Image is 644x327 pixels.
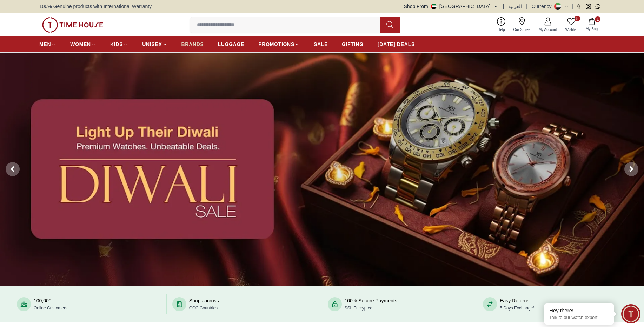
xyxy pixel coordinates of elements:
a: 5Wishlist [561,16,582,34]
span: 5 Days Exchange* [500,306,535,311]
a: MEN [39,38,56,51]
a: Facebook [576,4,582,9]
span: LUGGAGE [218,41,245,48]
div: Hey there! [549,307,609,314]
span: | [572,3,573,10]
span: My Account [536,27,560,32]
span: 100% Genuine products with International Warranty [39,3,152,10]
p: Talk to our watch expert! [549,315,609,321]
a: GIFTING [342,38,364,51]
span: My Bag [583,26,600,32]
div: Chat Widget [621,304,640,323]
a: LUGGAGE [218,38,245,51]
span: SSL Encrypted [345,306,373,311]
span: MEN [39,41,51,48]
span: | [526,3,527,10]
a: PROMOTIONS [258,38,300,51]
div: Currency [532,3,555,10]
div: 100,000+ [34,297,67,311]
span: SALE [314,41,328,48]
a: KIDS [110,38,128,51]
span: 1 [595,16,600,22]
a: [DATE] DEALS [378,38,415,51]
span: UNISEX [142,41,162,48]
span: Wishlist [563,27,580,32]
a: Our Stores [509,16,535,34]
a: WOMEN [70,38,96,51]
span: | [503,3,504,10]
img: ... [42,17,103,33]
div: 100% Secure Payments [345,297,397,311]
div: Shops across [189,297,219,311]
span: 5 [575,16,580,21]
a: Instagram [586,4,591,9]
span: Our Stores [511,27,533,32]
a: Help [493,16,509,34]
button: 1My Bag [582,16,602,33]
div: Easy Returns [500,297,535,311]
button: العربية [508,3,522,10]
span: Help [495,27,508,32]
span: GIFTING [342,41,364,48]
span: KIDS [110,41,123,48]
span: GCC Countries [189,306,218,311]
span: WOMEN [70,41,91,48]
span: Online Customers [34,306,67,311]
span: [DATE] DEALS [378,41,415,48]
a: UNISEX [142,38,167,51]
a: BRANDS [181,38,204,51]
span: PROMOTIONS [258,41,294,48]
a: SALE [314,38,328,51]
a: Whatsapp [595,4,600,9]
span: BRANDS [181,41,204,48]
button: Shop From[GEOGRAPHIC_DATA] [404,3,499,10]
img: United Arab Emirates [431,4,437,9]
